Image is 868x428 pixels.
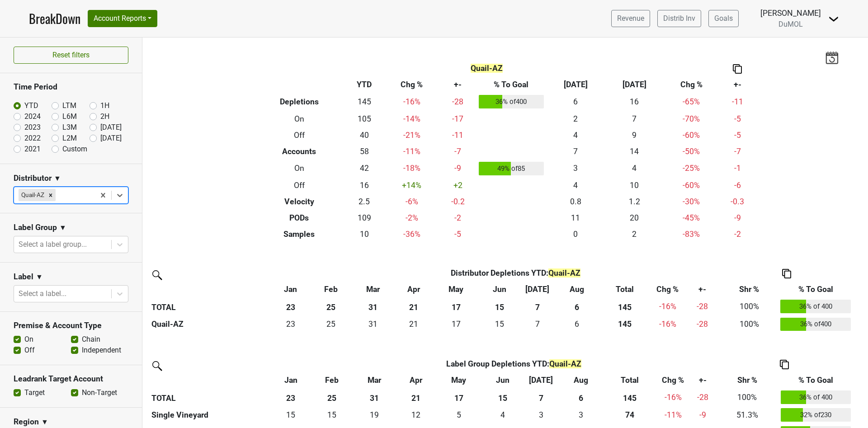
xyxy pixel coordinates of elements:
[664,160,719,178] td: -25 %
[344,210,384,226] td: 109
[665,393,682,402] span: -16%
[311,406,353,424] td: 14.5
[719,76,756,93] th: +-
[439,226,476,242] td: -5
[600,318,649,330] div: 145
[720,297,778,315] td: 100%
[605,226,664,242] td: 2
[435,318,477,330] div: 17
[270,297,311,315] th: 23
[605,177,664,193] td: 10
[603,372,656,388] th: Total: activate to sort column ascending
[396,406,435,424] td: 12.166
[716,372,778,388] th: Shr %: activate to sort column ascending
[396,318,431,330] div: 21
[344,127,384,143] td: 40
[311,297,351,315] th: 25
[684,281,720,297] th: +-: activate to sort column ascending
[664,226,719,242] td: -83 %
[24,144,41,155] label: 2021
[384,76,439,93] th: Chg %
[719,143,756,160] td: -7
[697,393,708,402] span: -28
[546,160,605,178] td: 3
[433,315,479,334] td: 16.666
[605,93,664,111] td: 16
[599,297,651,315] th: 145
[273,409,309,421] div: 15
[719,210,756,226] td: -9
[311,315,351,334] td: 25.166
[438,409,480,421] div: 5
[24,345,35,356] label: Off
[719,177,756,193] td: -6
[525,409,557,421] div: 3
[62,111,77,122] label: L6M
[352,388,396,406] th: 31
[482,406,524,424] td: 3.666
[354,318,392,330] div: 31
[14,82,128,92] h3: Time Period
[255,127,344,143] th: Off
[384,93,439,111] td: -16 %
[344,193,384,210] td: 2.5
[559,406,603,424] td: 2.5
[384,160,439,178] td: -18 %
[62,133,77,144] label: L2M
[311,372,353,388] th: Feb: activate to sort column ascending
[62,100,76,111] label: LTM
[436,388,482,406] th: 17
[351,297,394,315] th: 31
[394,297,433,315] th: 21
[659,302,676,311] span: -16%
[149,388,270,406] th: TOTAL
[561,409,601,421] div: 3
[344,143,384,160] td: 58
[664,111,719,127] td: -70 %
[439,193,476,210] td: -0.2
[720,315,778,334] td: 100%
[344,226,384,242] td: 10
[273,318,309,330] div: 23
[825,51,839,64] img: last_updated_date
[720,281,778,297] th: Shr %: activate to sort column ascending
[344,76,384,93] th: YTD
[482,372,524,388] th: Jun: activate to sort column ascending
[100,100,109,111] label: 1H
[549,359,581,368] span: Quail-AZ
[479,315,520,334] td: 15.499
[471,64,503,73] span: Quail-AZ
[555,297,599,315] th: 6
[270,281,311,297] th: Jan: activate to sort column ascending
[605,127,664,143] td: 9
[433,281,479,297] th: May: activate to sort column ascending
[546,76,605,93] th: [DATE]
[82,387,117,398] label: Non-Target
[603,388,656,406] th: 145
[14,223,57,232] h3: Label Group
[482,388,524,406] th: 15
[780,360,789,369] img: Copy to clipboard
[313,318,349,330] div: 25
[719,93,756,111] td: -11
[36,272,43,282] span: ▼
[439,210,476,226] td: -2
[88,10,157,27] button: Account Reports
[433,297,479,315] th: 17
[557,318,596,330] div: 6
[605,409,654,421] div: 74
[149,297,270,315] th: TOTAL
[270,315,311,334] td: 23.332
[546,193,605,210] td: 0.8
[439,111,476,127] td: -17
[656,372,690,388] th: Chg %: activate to sort column ascending
[398,409,434,421] div: 12
[651,315,684,334] td: -16 %
[605,210,664,226] td: 20
[520,281,555,297] th: Jul: activate to sort column ascending
[523,388,559,406] th: 7
[523,406,559,424] td: 2.999
[255,177,344,193] th: Off
[24,100,38,111] label: YTD
[605,193,664,210] td: 1.2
